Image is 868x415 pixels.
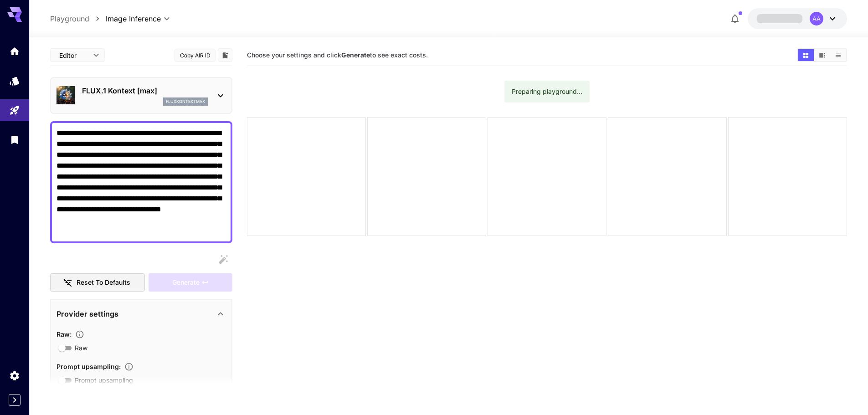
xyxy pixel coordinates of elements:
div: Provider settings [56,303,226,325]
a: Playground [50,13,89,24]
span: Raw : [56,330,72,338]
div: Show media in grid viewShow media in video viewShow media in list view [797,48,847,62]
b: Generate [341,51,370,59]
p: Provider settings [56,308,118,319]
button: Show media in grid view [798,49,814,61]
span: Prompt upsampling : [56,363,121,370]
span: Editor [59,51,87,60]
span: Image Inference [106,13,161,24]
div: Playground [9,105,20,116]
p: fluxkontextmax [166,98,205,105]
p: FLUX.1 Kontext [max] [82,85,208,96]
div: Preparing playground... [512,83,582,100]
div: Models [9,75,20,87]
div: AA [810,12,823,26]
span: Raw [75,343,87,353]
button: Copy AIR ID [175,49,216,62]
button: Controls the level of post-processing applied to generated images. [72,330,88,339]
button: Show media in list view [830,49,846,61]
div: Library [9,134,20,145]
div: Settings [9,370,20,381]
div: FLUX.1 Kontext [max]fluxkontextmax [56,82,226,109]
button: Add to library [221,50,229,61]
button: Show media in video view [814,49,830,61]
button: AA [748,8,847,29]
span: Choose your settings and click to see exact costs. [247,51,428,59]
button: Reset to defaults [50,273,145,292]
nav: breadcrumb [50,13,106,24]
div: Home [9,46,20,57]
button: Expand sidebar [9,394,21,406]
button: Enables automatic enhancement and expansion of the input prompt to improve generation quality and... [121,362,137,371]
